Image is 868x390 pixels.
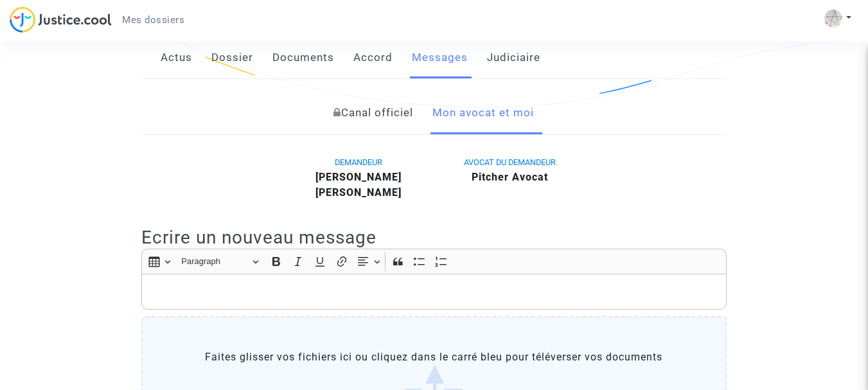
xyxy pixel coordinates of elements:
span: Paragraph [181,254,248,269]
a: Messages [412,37,468,79]
div: Editor toolbar [141,249,727,274]
span: AVOCAT DU DEMANDEUR [464,157,556,167]
b: [PERSON_NAME] [315,186,402,199]
img: AAcHTtfghjjySLS5RXlrx-AqLF3t5lYRueK_xswRygd-FxE-oCI=s96-c [824,10,842,28]
span: Mes dossiers [122,14,184,26]
span: DEMANDEUR [335,157,382,167]
a: Actus [161,37,192,79]
a: Documents [272,37,334,79]
a: Dossier [211,37,253,79]
a: Judiciaire [487,37,540,79]
img: jc-logo.svg [10,6,112,33]
a: Accord [353,37,393,79]
a: Mon avocat et moi [432,92,534,134]
button: Paragraph [175,252,264,272]
a: Canal officiel [333,92,413,134]
a: Mes dossiers [112,10,195,30]
b: Pitcher Avocat [472,171,548,183]
b: [PERSON_NAME] [315,171,402,183]
h2: Ecrire un nouveau message [141,226,727,249]
div: Rich Text Editor, main [141,274,727,310]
